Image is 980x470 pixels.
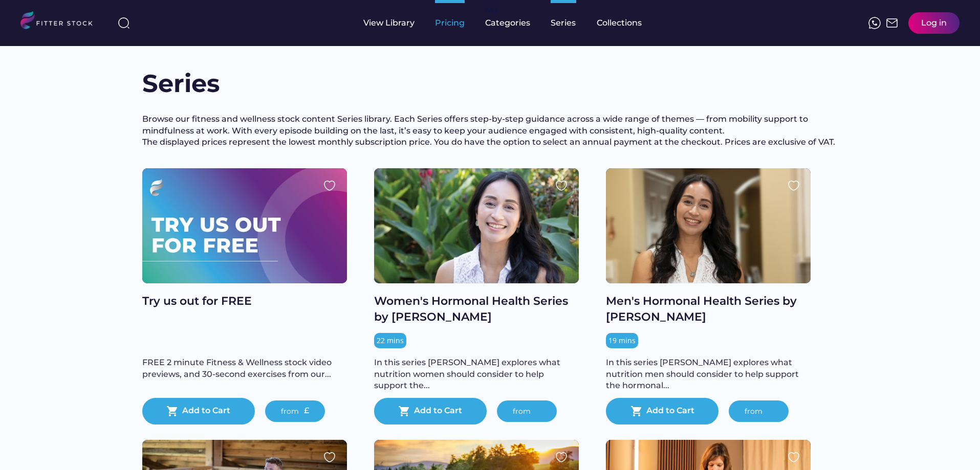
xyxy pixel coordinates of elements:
[513,407,531,417] div: from
[20,11,101,32] img: LOGO.svg
[485,5,498,15] div: fvck
[142,357,347,380] div: FREE 2 minute Fitness & Wellness stock video previews, and 30-second exercises from our...
[377,335,404,346] div: 22 mins
[630,405,643,417] button: shopping_cart
[323,451,336,463] img: heart.svg
[555,451,568,463] img: heart.svg
[606,357,811,391] div: In this series [PERSON_NAME] explores what nutrition men should consider to help support the horm...
[142,66,245,101] h1: Series
[374,294,579,325] div: Women's Hormonal Health Series by [PERSON_NAME]
[886,17,898,29] img: Frame%2051.svg
[551,17,576,29] div: Series
[281,407,299,417] div: from
[363,17,415,29] div: View Library
[608,335,636,346] div: 19 mins
[606,294,811,325] div: Men's Hormonal Health Series by [PERSON_NAME]
[485,17,530,29] div: Categories
[414,405,462,417] div: Add to Cart
[868,17,881,29] img: meteor-icons_whatsapp%20%281%29.svg
[142,114,838,148] div: Browse our fitness and wellness stock content Series library. Each Series offers step-by-step gui...
[398,405,410,417] button: shopping_cart
[921,17,947,29] div: Log in
[788,180,800,192] img: heart.svg
[555,180,568,192] img: heart.svg
[142,294,347,309] div: Try us out for FREE
[745,407,763,417] div: from
[166,405,179,417] button: shopping_cart
[788,451,800,463] img: heart.svg
[646,405,694,417] div: Add to Cart
[323,180,336,192] img: heart.svg
[304,405,309,416] div: £
[597,17,642,29] div: Collections
[374,357,579,391] div: In this series [PERSON_NAME] explores what nutrition women should consider to help support the...
[182,405,230,417] div: Add to Cart
[118,17,130,29] img: search-normal%203.svg
[435,17,465,29] div: Pricing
